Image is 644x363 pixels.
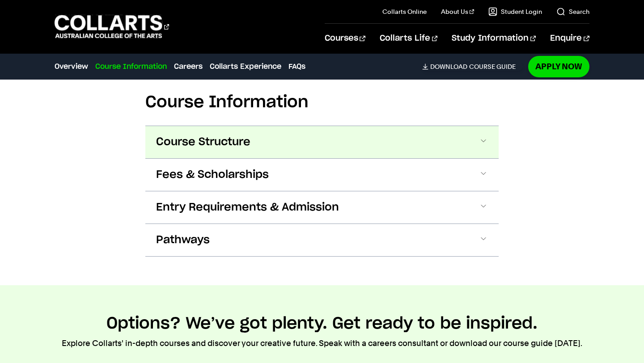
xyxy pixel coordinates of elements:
button: Pathways [145,224,499,256]
h2: Course Information [145,93,499,112]
a: DownloadCourse Guide [422,63,523,71]
span: Course Structure [156,135,250,149]
a: Course Information [95,61,167,72]
span: Entry Requirements & Admission [156,200,339,215]
div: Go to homepage [55,14,169,39]
h2: Options? We’ve got plenty. Get ready to be inspired. [106,314,538,333]
a: FAQs [288,61,305,72]
a: Enquire [550,24,589,53]
span: Pathways [156,233,210,247]
a: Collarts Online [382,7,427,16]
a: Collarts Experience [210,61,281,72]
span: Fees & Scholarships [156,168,269,182]
p: Explore Collarts' in-depth courses and discover your creative future. Speak with a careers consul... [62,337,582,350]
span: Download [430,63,467,71]
button: Course Structure [145,126,499,158]
a: Apply Now [528,56,589,77]
a: Collarts Life [380,24,437,53]
a: Careers [174,61,203,72]
a: About Us [441,7,474,16]
a: Overview [55,61,88,72]
button: Fees & Scholarships [145,159,499,191]
a: Courses [325,24,365,53]
a: Search [556,7,589,16]
a: Student Login [488,7,542,16]
button: Entry Requirements & Admission [145,191,499,224]
a: Study Information [452,24,536,53]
